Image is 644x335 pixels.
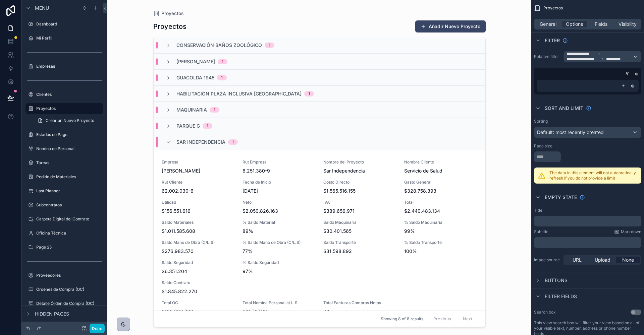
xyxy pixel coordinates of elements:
div: 1 [269,43,270,48]
a: Dashboard [25,19,103,29]
span: Default: most recently created [537,129,604,135]
span: Conservación Baños Zoológico [176,42,262,49]
a: Estados de Pago [25,129,103,140]
span: Empty state [545,194,577,201]
span: Markdown [621,229,641,234]
label: Tareas [36,160,102,165]
div: 1 [222,59,223,64]
span: Buttons [545,277,568,284]
a: Crear un Nuevo Proyecto [34,115,103,126]
span: None [622,257,634,263]
label: Subcontratos [36,202,102,208]
a: Mi Perfil [25,33,103,44]
div: 1 [207,123,208,129]
label: Title [534,208,542,213]
button: Done [90,324,105,333]
a: Clientes [25,89,103,100]
label: Órdenes de Compra (OC) [36,287,102,292]
span: Guacolda 1945 [176,74,214,81]
span: Visibility [619,21,637,27]
a: Last Planner [25,186,103,196]
label: Nomina de Personal [36,146,102,151]
label: Page 25 [36,245,102,250]
div: 1 [232,139,234,145]
span: Proyectos [543,5,563,11]
label: Detalle Órden de Compra (OC) [36,301,102,306]
label: Empresas [36,64,102,69]
span: Fields [595,21,607,27]
span: Sar Independencia [176,139,225,145]
a: Proveedores [25,270,103,281]
span: General [540,21,556,27]
label: Oficina Técnica [36,230,102,236]
a: Órdenes de Compra (OC) [25,284,103,295]
span: Options [566,21,583,27]
span: URL [573,257,582,263]
label: Last Planner [36,188,102,194]
div: 1 [221,75,223,80]
label: Mi Perfil [36,36,102,41]
span: Hidden pages [35,311,69,317]
div: scrollable content [534,216,641,226]
label: Image source [534,257,561,263]
span: Filter [545,37,560,44]
a: Markdown [614,229,641,234]
span: [PERSON_NAME] [176,58,215,65]
label: Estados de Pago [36,132,102,137]
label: Dashboard [36,21,102,27]
button: Default: most recently created [534,127,641,138]
label: Pedido de Materiales [36,174,102,180]
a: Empresas [25,61,103,72]
span: Crear un Nuevo Proyecto [46,118,94,123]
a: Detalle Órden de Compra (OC) [25,298,103,309]
label: Search box [534,310,556,315]
label: Carpeta Digital del Contrato [36,216,102,222]
p: The data in this element will not automatically refresh if you do not provide a limit [549,170,637,181]
label: Clientes [36,92,102,97]
a: Tareas [25,157,103,168]
div: 1 [308,91,310,96]
a: Page 25 [25,242,103,253]
a: Oficina Técnica [25,228,103,239]
span: Sort And Limit [545,105,583,112]
label: Relative filter [534,54,561,59]
label: Page size [534,143,552,149]
a: Proyectos [25,103,103,114]
span: Parque G [176,123,200,129]
span: Habilitación Plaza Inclusiva [GEOGRAPHIC_DATA] [176,90,302,97]
span: Filter fields [545,293,577,300]
a: Subcontratos [25,200,103,210]
a: Carpeta Digital del Contrato [25,214,103,224]
div: scrollable content [534,237,641,248]
label: Proyectos [36,106,99,111]
label: Subtitle [534,229,548,234]
div: 1 [214,107,215,113]
span: Showing 8 of 8 results [381,316,423,322]
span: Menu [35,5,49,11]
span: Maquinaria [176,107,207,113]
a: Nomina de Personal [25,143,103,154]
label: Proveedores [36,273,102,278]
label: Sorting [534,119,548,124]
a: Pedido de Materiales [25,172,103,182]
span: Upload [595,257,610,263]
